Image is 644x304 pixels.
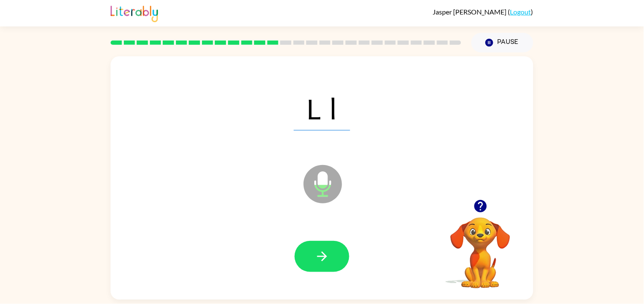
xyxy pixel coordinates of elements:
[433,8,508,16] span: Jasper [PERSON_NAME]
[111,3,158,22] img: Literably
[510,8,531,16] a: Logout
[433,8,533,16] div: ( )
[294,86,350,130] span: L l
[471,33,533,52] button: Pause
[438,204,523,290] video: Your browser must support playing .mp4 files to use Literably. Please try using another browser.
